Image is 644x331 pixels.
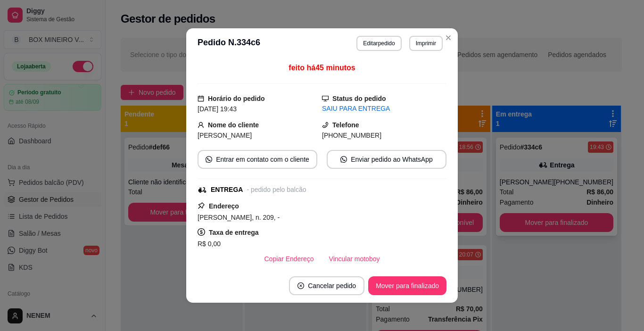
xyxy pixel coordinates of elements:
span: pushpin [198,202,205,209]
div: ENTREGA [211,185,243,195]
span: calendar [198,95,204,102]
span: close-circle [297,282,304,289]
span: whats-app [340,156,347,163]
span: feito há 45 minutos [289,64,355,72]
strong: Taxa de entrega [209,229,259,236]
strong: Nome do cliente [208,121,259,129]
strong: Endereço [209,202,239,210]
strong: Telefone [332,121,359,129]
button: close-circleCancelar pedido [289,276,364,295]
button: Vincular motoboy [322,249,388,268]
span: [PHONE_NUMBER] [322,132,381,139]
span: user [198,122,204,128]
button: whats-appEnviar pedido ao WhatsApp [327,150,446,169]
button: whats-appEntrar em contato com o cliente [198,150,317,169]
button: Copiar Endereço [257,249,322,268]
button: Mover para finalizado [368,276,446,295]
span: R$ 0,00 [198,240,221,248]
span: [DATE] 19:43 [198,105,237,113]
span: phone [322,122,329,128]
span: desktop [322,95,329,102]
h3: Pedido N. 334c6 [198,36,260,51]
strong: Horário do pedido [208,95,265,102]
button: Imprimir [409,36,443,51]
span: dollar [198,228,205,236]
div: SAIU PARA ENTREGA [322,104,446,114]
button: Close [441,30,456,45]
div: - pedido pelo balcão [247,185,306,195]
strong: Status do pedido [332,95,386,102]
span: whats-app [206,156,212,163]
span: [PERSON_NAME], n. 209, - [198,214,280,221]
span: [PERSON_NAME] [198,132,252,139]
button: Editarpedido [356,36,401,51]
